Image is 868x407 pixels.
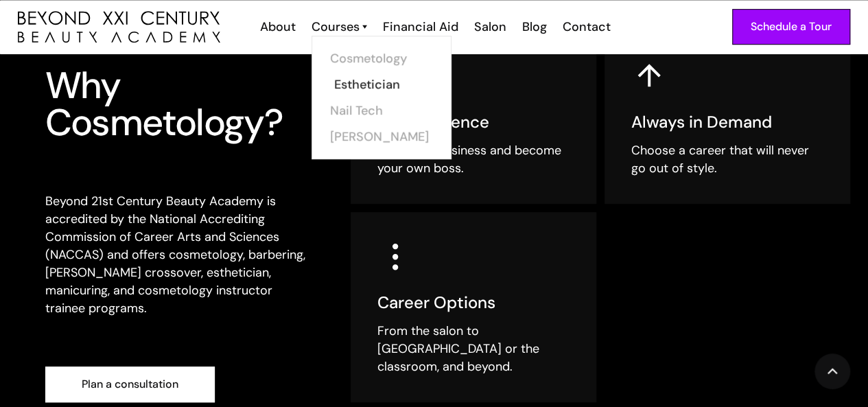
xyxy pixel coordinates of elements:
h5: Always in Demand [631,112,823,132]
h3: Why Cosmetology? [45,67,313,141]
div: From the salon to [GEOGRAPHIC_DATA] or the classroom, and beyond. [377,322,570,375]
nav: Courses [312,36,451,159]
a: [PERSON_NAME] [330,124,433,150]
a: Salon [465,18,513,36]
img: up arrow [631,58,667,94]
div: Courses [312,18,360,36]
img: three dots [377,239,413,275]
div: Contact [563,18,611,36]
h5: Independence [377,112,570,132]
a: Financial Aid [374,18,465,36]
a: Nail Tech [330,97,433,124]
div: Financial Aid [383,18,458,36]
div: Salon [474,18,506,36]
p: Beyond 21st Century Beauty Academy is accredited by the National Accrediting Commission of Career... [45,192,313,317]
div: Blog [522,18,547,36]
a: Schedule a Tour [732,9,850,45]
a: About [251,18,303,36]
div: Schedule a Tour [751,18,832,36]
div: Choose a career that will never go out of style. [631,141,823,177]
a: home [18,11,220,43]
img: beyond 21st century beauty academy logo [18,11,220,43]
a: Plan a consultation [45,367,215,402]
div: Build your business and become your own boss. [377,141,570,177]
a: Contact [554,18,618,36]
a: Blog [513,18,554,36]
a: Cosmetology [330,45,433,71]
a: Esthetician [334,71,437,97]
a: Courses [312,18,367,36]
h5: Career Options [377,292,570,313]
div: About [260,18,296,36]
